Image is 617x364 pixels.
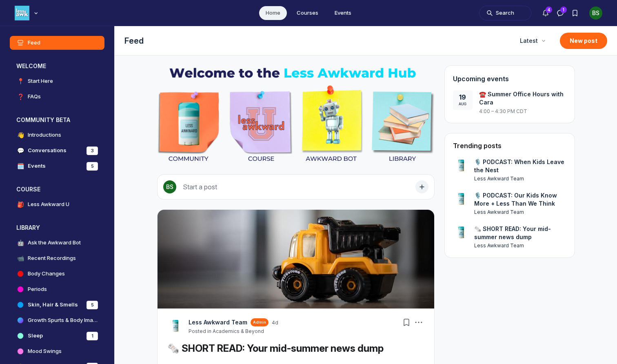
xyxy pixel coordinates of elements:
div: 5 [87,162,98,171]
button: Notifications [538,6,553,20]
button: WELCOMECollapse space [10,60,104,73]
button: Post actions [413,317,424,328]
h4: Mood Swings [28,347,62,355]
a: View user profile [453,158,469,174]
div: 3 [87,146,98,155]
h4: Recent Recordings [28,254,76,262]
a: View user profile [474,242,566,249]
a: 🤖Ask the Awkward Bot [10,236,104,250]
h4: Introductions [28,131,61,139]
a: Mood Swings [10,344,104,358]
h4: Trending posts [453,142,502,150]
a: Feed [10,36,104,50]
span: 💬 [16,146,24,155]
button: LIBRARYCollapse space [10,221,104,234]
h4: Skin, Hair & Smells [28,301,78,309]
a: 🎙️ PODCAST: When Kids Leave the Nest [474,158,566,174]
h4: Ask the Awkward Bot [28,239,81,247]
a: 🎙️ PODCAST: Our Kids Know More + Less Than We Think [474,191,566,208]
a: View user profile [474,209,566,216]
a: View user profile [474,175,566,182]
a: View user profile [453,225,469,241]
span: 🎒 [16,200,24,209]
span: 📍 [16,77,24,85]
a: Events [328,6,358,20]
button: Posted in Academics & Beyond [189,328,264,335]
a: Periods [10,282,104,296]
h4: Growth Spurts & Body Image [28,316,98,324]
a: 4d [272,320,278,326]
div: BS [589,7,602,20]
h4: FAQs [28,93,41,101]
h4: Periods [28,285,47,293]
a: View user profile [453,191,469,208]
h3: WELCOME [16,62,46,70]
a: ❓FAQs [10,90,104,104]
a: View Less Awkward Team profile [167,318,184,335]
a: Skin, Hair & Smells5 [10,298,104,312]
button: Search [479,6,531,20]
span: 4:00 – 4:30 PM CDT [479,108,527,115]
h4: Conversations [28,146,67,155]
a: Body Changes [10,267,104,281]
a: 🗓️Events5 [10,159,104,173]
a: 🗞️ SHORT READ: Your mid-summer news dump [474,225,566,241]
a: Growth Spurts & Body Image [10,313,104,327]
div: 1 [87,332,98,340]
div: Aug [459,101,466,107]
button: New post [560,33,607,49]
span: 🗓️ [16,162,24,170]
a: ☎️ Summer Office Hours with Cara4:00 – 4:30 PM CDT [479,90,566,115]
h4: Feed [28,39,40,47]
a: 📍Start Here [10,74,104,88]
button: View Less Awkward Team profileAdmin4dPosted in Academics & Beyond [189,318,278,335]
a: 🎒Less Awkward U [10,198,104,211]
button: Bookmarks [401,317,412,328]
a: Home [259,6,287,20]
a: Courses [290,6,325,20]
button: Start a post [157,174,435,200]
a: Sleep1 [10,329,104,343]
h1: Feed [124,35,508,47]
span: ❓ [16,93,24,101]
h4: Less Awkward U [28,200,69,209]
h3: COMMUNITY BETA [16,116,70,124]
button: User menu options [589,7,602,20]
div: 19 [459,93,466,101]
a: 💬Conversations3 [10,144,104,158]
span: 📹 [16,254,24,262]
h4: Sleep [28,332,43,340]
a: 👋Introductions [10,128,104,142]
img: Less Awkward Hub logo [15,6,29,20]
h3: LIBRARY [16,224,40,232]
button: COURSECollapse space [10,183,104,196]
span: Start a post [183,183,217,191]
button: Direct messages [553,6,568,20]
div: 5 [87,301,98,309]
a: View Less Awkward Team profile [189,318,247,326]
span: Latest [520,37,538,45]
h4: Body Changes [28,270,65,278]
img: post cover image [158,210,434,309]
span: ☎️ Summer Office Hours with Cara [479,90,566,107]
h3: COURSE [16,185,40,193]
button: Latest [515,33,550,48]
header: Page Header [115,26,617,55]
h4: Events [28,162,46,170]
button: Less Awkward Hub logo [15,5,40,21]
button: Bookmarks [568,6,582,20]
span: 👋 [16,131,24,139]
div: BS [163,180,176,193]
span: Admin [253,320,266,325]
a: 📹Recent Recordings [10,251,104,265]
span: 🤖 [16,239,24,247]
h4: Start Here [28,77,53,85]
button: COMMUNITY BETACollapse space [10,113,104,127]
a: 🗞️ SHORT READ: Your mid-summer news dump [167,342,384,354]
span: Upcoming events [453,75,509,83]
